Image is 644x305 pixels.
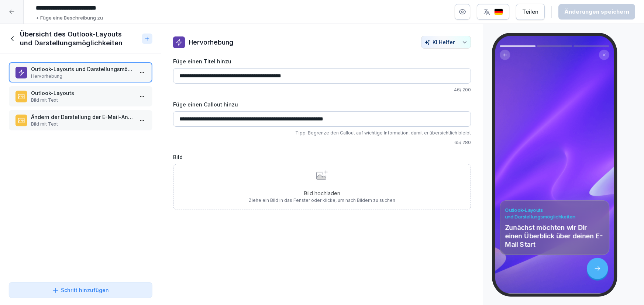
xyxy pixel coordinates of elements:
[505,223,604,249] p: Zunächst möchten wir Dir einen Überblick über deinen E-Mail Start
[522,8,538,16] div: Teilen
[31,89,133,97] p: Outlook-Layouts
[9,110,152,130] div: Ändern der Darstellung der E-Mail-AnsichtBild mit Text
[505,207,604,220] h4: Outlook-Layouts und Darstellungsmöglichkeiten
[558,4,635,20] button: Änderungen speichern
[52,286,109,294] div: Schritt hinzufügen
[173,139,471,146] p: 65 / 280
[173,87,471,93] p: 46 / 200
[31,73,133,80] p: Hervorhebung
[494,8,503,15] img: de.svg
[9,282,152,298] button: Schritt hinzufügen
[173,101,471,108] label: Füge einen Callout hinzu
[189,37,233,47] p: Hervorhebung
[20,30,139,48] h1: Übersicht des Outlook-Layouts und Darstellungsmöglichkeiten
[516,4,545,20] button: Teilen
[249,189,395,197] p: Bild hochladen
[173,130,471,136] p: Tipp: Begrenze den Callout auf wichtige Information, damit er übersichtlich bleibt
[421,36,471,49] button: KI Helfer
[31,97,133,104] p: Bild mit Text
[31,121,133,127] p: Bild mit Text
[31,65,133,73] p: Outlook-Layouts und Darstellungsmöglichkeiten
[9,86,152,106] div: Outlook-LayoutsBild mit Text
[564,8,629,16] div: Änderungen speichern
[9,62,152,83] div: Outlook-Layouts und DarstellungsmöglichkeitenHervorhebung
[173,57,471,65] label: Füge einen Titel hinzu
[36,14,103,22] p: + Füge eine Beschreibung zu
[31,113,133,121] p: Ändern der Darstellung der E-Mail-Ansicht
[173,153,471,161] label: Bild
[424,39,468,45] div: KI Helfer
[249,197,395,204] p: Ziehe ein Bild in das Fenster oder klicke, um nach Bildern zu suchen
